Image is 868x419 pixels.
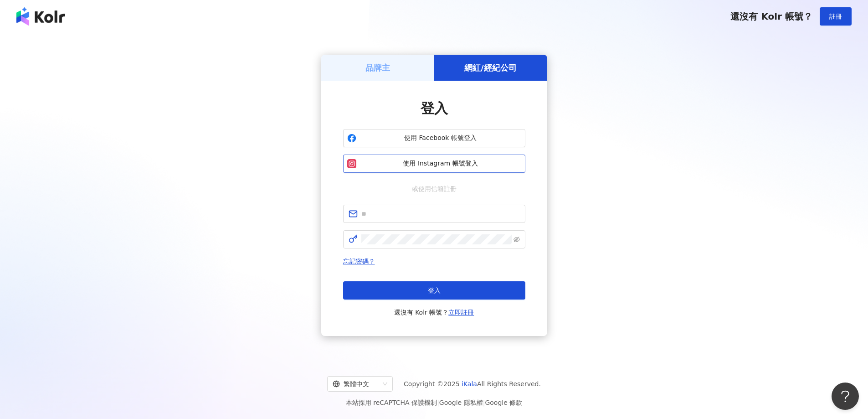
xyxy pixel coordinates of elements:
[437,399,439,406] span: |
[829,13,842,20] span: 註冊
[439,399,483,406] a: Google 隱私權
[483,399,485,406] span: |
[16,7,65,26] img: logo
[360,134,521,143] span: 使用 Facebook 帳號登入
[730,11,812,22] span: 還沒有 Kolr 帳號？
[820,7,852,26] button: 註冊
[394,307,474,318] span: 還沒有 Kolr 帳號？
[343,281,525,300] button: 登入
[404,378,541,389] span: Copyright © 2025 All Rights Reserved.
[485,399,522,406] a: Google 條款
[343,129,525,147] button: 使用 Facebook 帳號登入
[462,380,477,388] a: iKala
[514,236,520,243] span: eye-invisible
[832,383,859,410] iframe: Help Scout Beacon - Open
[343,258,375,265] a: 忘記密碼？
[406,184,463,194] span: 或使用信箱註冊
[421,100,448,116] span: 登入
[464,62,517,73] h5: 網紅/經紀公司
[365,62,390,73] h5: 品牌主
[343,155,525,173] button: 使用 Instagram 帳號登入
[428,287,441,294] span: 登入
[448,309,474,316] a: 立即註冊
[333,377,379,391] div: 繁體中文
[346,397,522,408] span: 本站採用 reCAPTCHA 保護機制
[360,159,521,168] span: 使用 Instagram 帳號登入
